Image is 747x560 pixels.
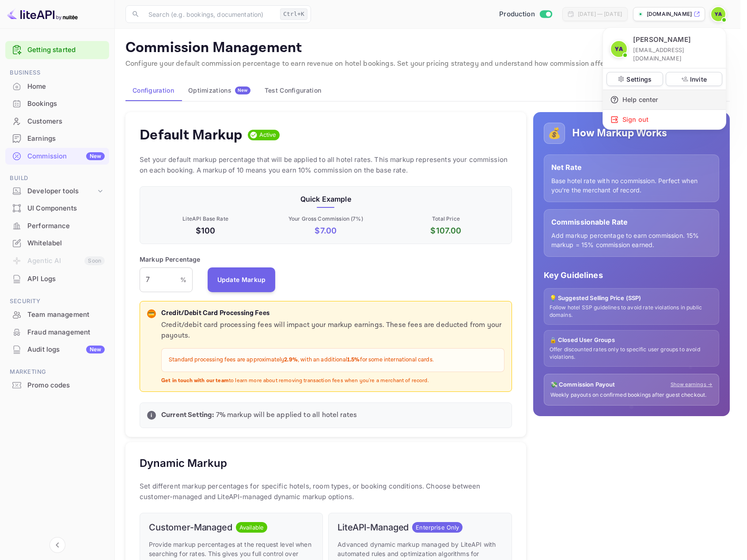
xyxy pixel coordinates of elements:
img: Yariv Adin [611,41,627,57]
div: Sign out [603,110,726,129]
p: [PERSON_NAME] [633,35,691,45]
p: Invite [690,75,707,84]
div: Help center [603,90,726,109]
p: Settings [626,75,652,84]
p: [EMAIL_ADDRESS][DOMAIN_NAME] [633,46,719,63]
